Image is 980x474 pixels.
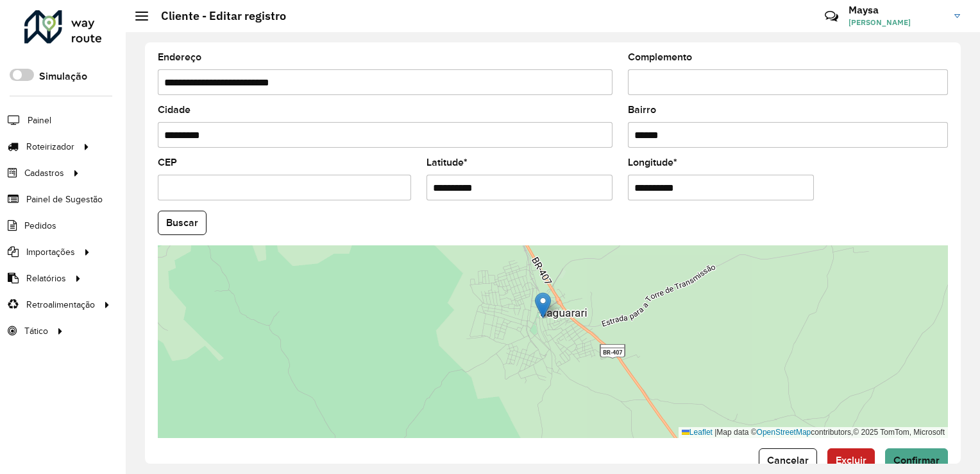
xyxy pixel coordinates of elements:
[714,428,716,437] span: |
[148,9,286,23] h2: Cliente - Editar registro
[158,49,201,65] label: Endereço
[28,114,51,127] span: Painel
[158,155,177,170] label: CEP
[849,4,945,16] h3: Maysa
[24,166,64,180] span: Cadastros
[535,292,551,319] img: Marker
[26,193,103,206] span: Painel de Sugestão
[679,427,948,438] div: Map data © contributors,© 2025 TomTom, Microsoft
[767,455,809,466] span: Cancelar
[26,140,74,154] span: Roteirizador
[759,448,817,473] button: Cancelar
[682,428,713,437] a: Leaflet
[628,102,656,118] label: Bairro
[849,17,945,28] span: [PERSON_NAME]
[26,298,95,312] span: Retroalimentação
[24,219,56,233] span: Pedidos
[39,69,87,84] label: Simulação
[628,49,692,65] label: Complemento
[24,324,48,338] span: Tático
[26,245,75,259] span: Importações
[893,455,940,466] span: Confirmar
[836,455,866,466] span: Excluir
[628,155,677,170] label: Longitude
[158,211,207,235] button: Buscar
[827,448,875,473] button: Excluir
[427,155,468,170] label: Latitude
[158,102,190,118] label: Cidade
[26,272,66,285] span: Relatórios
[818,3,845,30] a: Contato Rápido
[885,448,948,473] button: Confirmar
[757,428,811,437] a: OpenStreetMap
